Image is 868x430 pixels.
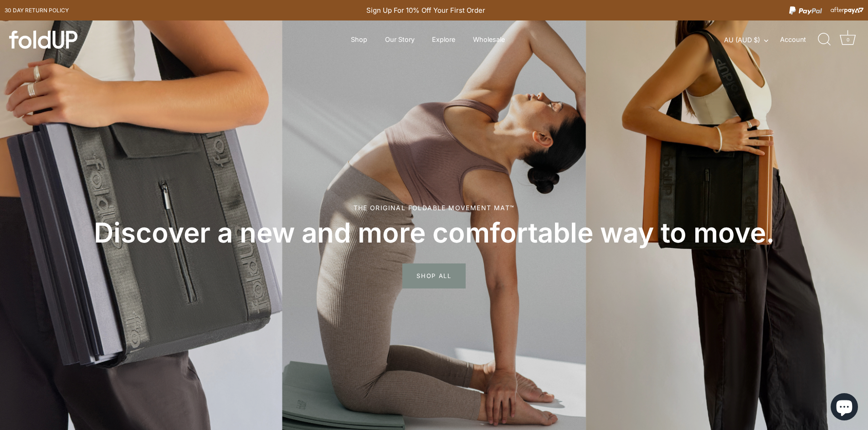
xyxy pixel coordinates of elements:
a: Explore [424,31,463,48]
a: Search [815,30,835,50]
a: Our Story [377,31,423,48]
a: Account [780,34,822,45]
a: Shop [343,31,375,48]
button: AU (AUD $) [724,36,778,44]
a: 30 day Return policy [5,5,69,16]
inbox-online-store-chat: Shopify online store chat [828,393,861,423]
a: foldUP [9,30,141,49]
h2: Discover a new and more comfortable way to move. [41,216,827,250]
div: 0 [843,35,853,44]
div: The original foldable movement mat™ [41,203,827,212]
span: SHOP ALL [402,263,466,288]
a: Cart [838,30,858,50]
div: Primary navigation [329,31,527,48]
a: Wholesale [465,31,513,48]
img: foldUP [9,30,77,49]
